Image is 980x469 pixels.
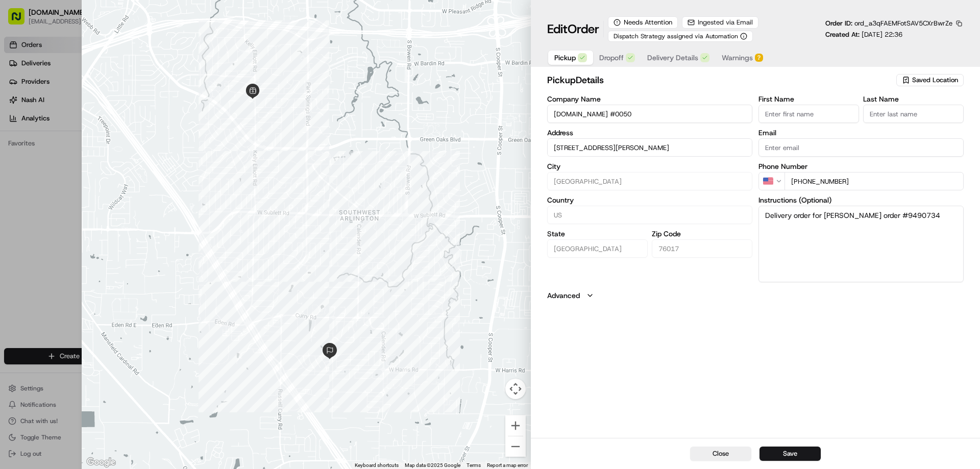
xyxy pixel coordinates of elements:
[652,230,752,237] label: Zip Code
[759,447,821,461] button: Save
[547,138,752,157] input: 5010 Kelly Elliott Rd, Arlington, TX 76017, USA
[405,462,460,468] span: Map data ©2025 Google
[84,456,118,469] img: Google
[547,206,752,224] input: Enter country
[20,148,78,158] span: Knowledge Base
[547,290,964,301] button: Advanced
[682,16,758,29] button: Ingested via Email
[505,415,526,436] button: Zoom in
[758,129,964,136] label: Email
[758,138,964,157] input: Enter email
[547,163,752,170] label: City
[10,149,18,157] div: 📗
[608,31,753,42] button: Dispatch Strategy assigned via Automation
[554,53,576,63] span: Pickup
[547,21,599,37] h1: Edit
[758,95,859,103] label: First Name
[10,10,31,31] img: Nash
[568,21,599,37] span: Order
[825,30,902,39] p: Created At:
[758,206,964,282] textarea: Delivery order for [PERSON_NAME] order #9490734
[10,41,186,57] p: Welcome 👋
[547,196,752,204] label: Country
[698,18,753,27] span: Ingested via Email
[825,19,952,28] p: Order ID:
[758,196,964,204] label: Instructions (Optional)
[6,144,82,162] a: 📗Knowledge Base
[547,230,648,237] label: State
[652,239,752,258] input: Enter zip code
[896,73,964,87] button: Saved Location
[355,462,399,469] button: Keyboard shortcuts
[547,95,752,103] label: Company Name
[785,172,964,190] input: Enter phone number
[608,16,678,29] div: Needs Attention
[467,462,481,468] a: Terms (opens in new tab)
[647,53,698,63] span: Delivery Details
[86,149,94,157] div: 💻
[72,172,124,181] a: Powered byPylon
[547,129,752,136] label: Address
[505,436,526,457] button: Zoom out
[862,30,902,39] span: [DATE] 22:36
[96,148,164,158] span: API Documentation
[547,172,752,190] input: Enter city
[35,108,129,116] div: We're available if you need us!
[82,144,168,162] a: 💻API Documentation
[505,379,526,399] button: Map camera controls
[863,95,964,103] label: Last Name
[758,163,964,170] label: Phone Number
[102,173,124,181] span: Pylon
[599,53,624,63] span: Dropoff
[547,73,894,87] h2: pickup Details
[487,462,528,468] a: Report a map error
[35,97,167,108] div: Start new chat
[614,32,738,40] span: Dispatch Strategy assigned via Automation
[84,456,118,469] a: Open this area in Google Maps (opens a new window)
[547,239,648,258] input: Enter state
[758,105,859,123] input: Enter first name
[27,66,168,77] input: Clear
[174,101,186,113] button: Start new chat
[10,97,29,116] img: 1736555255976-a54dd68f-1ca7-489b-9aae-adbdc363a1c4
[755,54,763,62] div: ?
[722,53,753,63] span: Warnings
[547,290,580,301] label: Advanced
[854,19,952,28] span: ord_a3qFAEMFotSAV5CXrBwrZe
[912,76,958,85] span: Saved Location
[690,447,751,461] button: Close
[863,105,964,123] input: Enter last name
[547,105,752,123] input: Enter company name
